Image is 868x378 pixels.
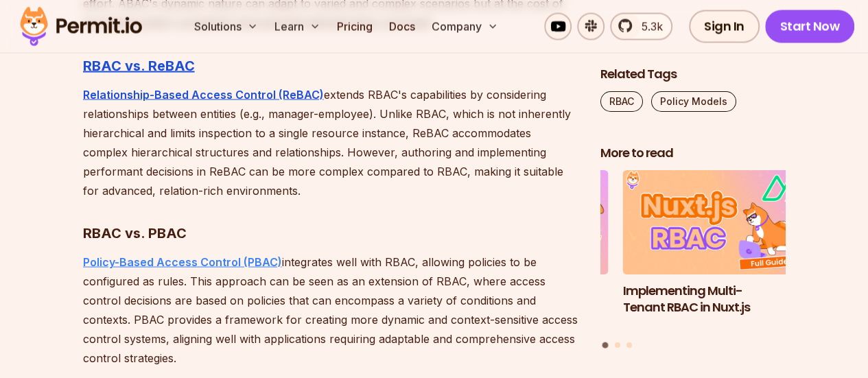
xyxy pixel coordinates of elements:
h3: Policy-Based Access Control (PBAC) Isn’t as Great as You Think [423,282,609,333]
button: Learn [269,12,326,40]
button: Go to slide 2 [615,342,620,347]
p: extends RBAC's capabilities by considering relationships between entities (e.g., manager-employee... [83,84,578,200]
li: 1 of 3 [623,170,808,333]
a: RBAC [600,91,643,112]
strong: RBAC vs. PBAC [83,224,187,241]
button: Company [426,12,504,40]
img: Implementing Multi-Tenant RBAC in Nuxt.js [623,170,808,274]
p: integrates well with RBAC, allowing policies to be configured as rules. This approach can be seen... [83,252,578,367]
a: Sign In [689,10,760,43]
a: Policy Models [651,91,736,112]
a: Start Now [765,10,855,43]
a: Docs [384,12,421,40]
div: Posts [600,170,786,350]
h2: More to read [600,145,786,162]
a: Implementing Multi-Tenant RBAC in Nuxt.jsImplementing Multi-Tenant RBAC in Nuxt.js [623,170,808,333]
span: 5.3k [633,18,663,34]
img: Permit logo [14,3,148,49]
a: Pricing [331,12,378,40]
h3: Implementing Multi-Tenant RBAC in Nuxt.js [623,282,808,316]
a: RBAC vs. ReBAC [83,57,195,73]
button: Go to slide 3 [626,342,632,347]
li: 3 of 3 [423,170,609,333]
a: 5.3k [610,12,672,40]
button: Go to slide 1 [602,342,609,348]
h2: Related Tags [600,66,786,83]
a: Relationship-Based Access Control (ReBAC) [83,87,324,101]
a: Policy-Based Access Control (PBAC) [83,255,282,268]
img: Policy-Based Access Control (PBAC) Isn’t as Great as You Think [423,170,609,274]
button: Solutions [189,12,263,40]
